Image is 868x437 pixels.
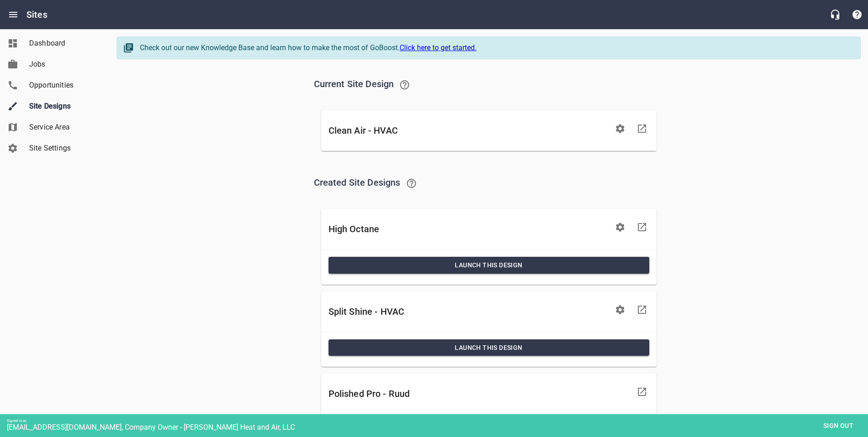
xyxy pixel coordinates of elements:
h6: Sites [26,7,47,22]
span: Opportunities [29,80,98,91]
h6: Split Shine - HVAC [329,304,609,319]
a: Learn about switching Site Designs [401,172,422,194]
button: Launch This Design [329,257,649,274]
h6: High Octane [329,222,609,236]
button: Edit Site Settings [609,299,631,321]
div: [EMAIL_ADDRESS][DOMAIN_NAME], Company Owner - [PERSON_NAME] Heat and Air, LLC [7,423,868,432]
span: Launch This Design [336,342,642,354]
button: Launch This Design [329,339,649,356]
span: Site Designs [29,101,98,112]
span: Service Area [29,122,98,133]
h6: Polished Pro - Ruud [329,386,631,401]
a: Visit Site [631,381,653,403]
button: Edit Site Settings [609,216,631,238]
span: Site Settings [29,143,98,154]
div: Signed in as [7,419,868,423]
a: Visit Site [631,216,653,238]
button: Open drawer [2,4,24,26]
h6: Current Site Design [314,74,664,96]
a: Visit Site [631,118,653,140]
h6: Clean Air - HVAC [329,123,609,138]
a: Visit Site [631,299,653,321]
a: Learn about our recommended Site updates [394,74,416,96]
span: Jobs [29,59,98,70]
h6: Created Site Designs [314,172,664,194]
span: Sign out [819,420,858,432]
span: Dashboard [29,38,98,49]
button: Sign out [816,417,861,434]
a: Click here to get started. [400,43,477,52]
button: Live Chat [824,4,846,26]
div: Check out our new Knowledge Base and learn how to make the most of GoBoost. [140,42,851,53]
span: Launch This Design [336,260,642,271]
button: Support Portal [846,4,868,26]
